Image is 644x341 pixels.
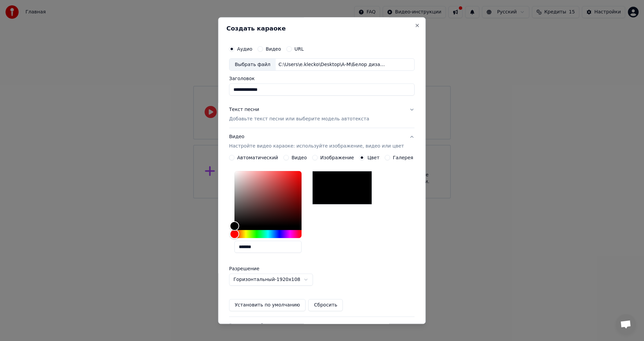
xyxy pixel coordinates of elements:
[229,76,415,81] label: Заголовок
[229,267,296,271] label: Разрешение
[234,171,302,226] div: Color
[229,107,259,113] div: Текст песни
[229,155,415,317] div: ВидеоНастройте видео караоке: используйте изображение, видео или цвет
[237,156,278,160] label: Автоматический
[291,156,307,160] label: Видео
[229,317,415,335] button: Расширенный
[229,101,415,128] button: Текст песниДобавьте текст песни или выберите модель автотекста
[309,299,343,311] button: Сбросить
[368,156,380,160] label: Цвет
[229,299,306,311] button: Установить по умолчанию
[276,61,390,68] div: C:\Users\e.klecko\Desktop\А-М\Белор дизайн 1.mp3
[229,128,415,155] button: ВидеоНастройте видео караоке: используйте изображение, видео или цвет
[393,156,414,160] label: Галерея
[237,47,252,51] label: Аудио
[229,143,404,150] p: Настройте видео караоке: используйте изображение, видео или цвет
[320,156,354,160] label: Изображение
[294,47,304,51] label: URL
[229,59,276,71] div: Выбрать файл
[229,134,404,150] div: Видео
[266,47,281,51] label: Видео
[229,116,369,123] p: Добавьте текст песни или выберите модель автотекста
[226,25,417,32] h2: Создать караоке
[234,230,302,238] div: Hue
